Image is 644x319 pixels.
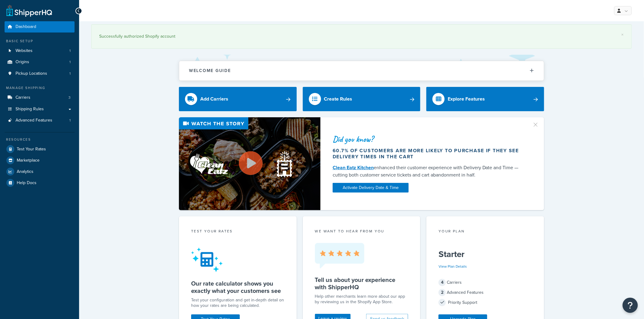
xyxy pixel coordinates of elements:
a: Add Carriers [179,87,297,111]
div: enhanced their customer experience with Delivery Date and Time — cutting both customer service ti... [333,164,525,179]
a: Carriers3 [5,92,75,103]
span: Analytics [17,169,33,174]
li: Advanced Features [5,115,75,126]
span: 3 [68,95,71,100]
h5: Tell us about your experience with ShipperHQ [315,276,408,291]
div: Add Carriers [200,95,228,103]
a: Clean Eatz Kitchen [333,164,374,171]
span: 2 [439,289,446,296]
span: 4 [439,279,446,286]
a: Test Your Rates [5,144,75,155]
span: Advanced Features [16,118,52,123]
div: Carriers [439,278,532,287]
li: Pickup Locations [5,68,75,79]
a: Origins1 [5,57,75,68]
span: Test Your Rates [17,147,46,152]
span: Marketplace [17,158,40,163]
button: Open Resource Center [623,298,638,313]
a: Activate Delivery Date & Time [333,183,409,193]
div: Your Plan [439,228,532,235]
div: Resources [5,137,75,142]
li: Carriers [5,92,75,103]
a: Analytics [5,166,75,177]
span: Dashboard [16,24,36,29]
p: Help other merchants learn more about our app by reviewing us in the Shopify App Store. [315,294,408,305]
span: Shipping Rules [16,107,44,112]
h2: Welcome Guide [189,68,231,73]
p: we want to hear from you [315,228,408,234]
a: Help Docs [5,177,75,188]
div: Test your configuration and get in-depth detail on how your rates are being calculated. [191,297,285,308]
a: Create Rules [303,87,421,111]
img: Video thumbnail [179,117,320,211]
a: Pickup Locations1 [5,68,75,79]
div: Test your rates [191,228,285,235]
span: 1 [69,60,71,65]
h5: Starter [439,249,532,259]
h5: Our rate calculator shows you exactly what your customers see [191,280,285,294]
span: 1 [69,71,71,76]
a: Dashboard [5,21,75,33]
span: Pickup Locations [16,71,47,76]
div: 60.7% of customers are more likely to purchase if they see delivery times in the cart [333,148,525,160]
div: Manage Shipping [5,85,75,91]
span: Help Docs [17,180,37,186]
span: 1 [69,48,71,53]
span: Carriers [16,95,30,100]
a: Marketplace [5,155,75,166]
a: View Plan Details [439,264,467,269]
button: Welcome Guide [179,61,544,80]
a: Explore Features [426,87,544,111]
a: × [621,32,624,37]
div: Priority Support [439,298,532,307]
div: Create Rules [324,95,352,103]
div: Did you know? [333,135,525,143]
div: Successfully authorized Shopify account [99,32,624,41]
div: Explore Features [448,95,485,103]
a: Advanced Features1 [5,115,75,126]
a: Shipping Rules [5,104,75,115]
div: Advanced Features [439,288,532,297]
li: Origins [5,57,75,68]
div: Basic Setup [5,39,75,44]
li: Websites [5,45,75,57]
a: Websites1 [5,45,75,57]
span: Origins [16,60,29,65]
span: 1 [69,118,71,123]
span: Websites [16,48,33,53]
